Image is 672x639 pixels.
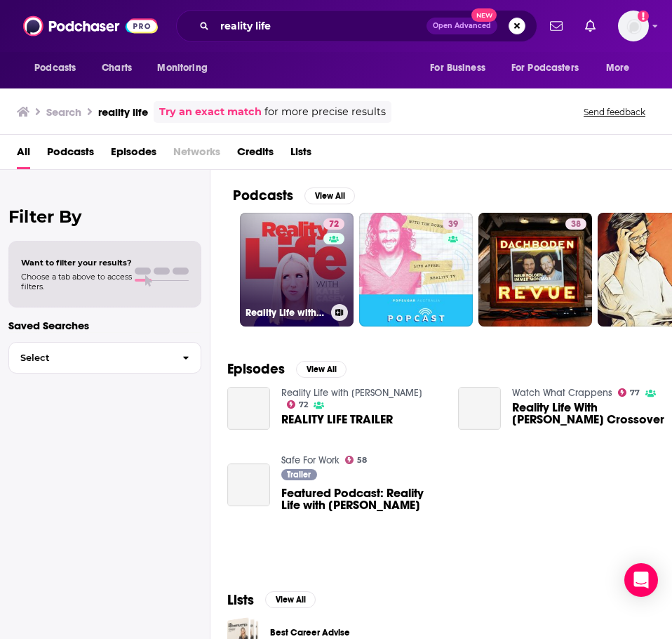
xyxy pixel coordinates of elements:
[227,591,254,609] h2: Lists
[579,106,650,118] button: Send feedback
[264,104,386,120] span: for more precise results
[596,55,647,81] button: open menu
[157,58,207,78] span: Monitoring
[511,58,579,78] span: For Podcasters
[618,11,649,41] img: User Profile
[227,463,270,506] a: Featured Podcast: Reality Life with Kate Casey
[281,414,393,426] a: REALITY LIFE TRAILER
[227,387,270,430] a: REALITY LIFE TRAILER
[98,105,148,119] h3: reality life
[420,55,503,81] button: open menu
[458,387,501,430] a: Reality Life With Kate Casey Crossover
[290,140,311,169] a: Lists
[281,487,441,511] span: Featured Podcast: Reality Life with [PERSON_NAME]
[159,104,262,120] a: Try an exact match
[233,187,293,204] h2: Podcasts
[329,218,339,232] span: 72
[265,591,316,608] button: View All
[544,14,568,38] a: Show notifications dropdown
[571,218,581,232] span: 38
[638,11,649,22] svg: Add a profile image
[227,360,347,378] a: EpisodesView All
[618,388,640,397] a: 77
[25,55,94,81] button: open menu
[430,58,485,78] span: For Business
[296,361,347,378] button: View All
[299,402,308,408] span: 72
[281,454,340,466] a: Safe For Work
[287,470,311,479] span: Trailer
[471,8,497,22] span: New
[237,140,274,169] a: Credits
[176,10,537,42] div: Search podcasts, credits, & more...
[287,400,309,409] a: 72
[323,218,344,230] a: 72
[304,187,355,204] button: View All
[227,591,316,609] a: ListsView All
[433,22,491,29] span: Open Advanced
[111,140,156,169] a: Episodes
[618,11,649,41] span: Logged in as GregKubie
[502,55,599,81] button: open menu
[359,213,473,327] a: 39
[512,402,672,426] a: Reality Life With Kate Casey Crossover
[240,213,354,327] a: 72Reality Life with [PERSON_NAME]
[606,58,630,78] span: More
[147,55,225,81] button: open menu
[21,258,132,268] span: Want to filter your results?
[512,387,612,399] a: Watch What Crappens
[246,307,325,319] h3: Reality Life with [PERSON_NAME]
[215,15,426,37] input: Search podcasts, credits, & more...
[47,140,94,169] a: Podcasts
[8,319,201,332] p: Saved Searches
[173,140,220,169] span: Networks
[345,456,368,464] a: 58
[443,218,464,230] a: 39
[624,563,658,597] div: Open Intercom Messenger
[448,218,458,232] span: 39
[8,206,201,227] h2: Filter By
[23,13,158,39] img: Podchaser - Follow, Share and Rate Podcasts
[46,105,81,119] h3: Search
[21,272,132,291] span: Choose a tab above to access filters.
[93,55,140,81] a: Charts
[357,457,367,463] span: 58
[565,218,586,230] a: 38
[618,11,649,41] button: Show profile menu
[426,18,497,34] button: Open AdvancedNew
[478,213,592,327] a: 38
[233,187,355,204] a: PodcastsView All
[281,487,441,511] a: Featured Podcast: Reality Life with Kate Casey
[281,387,422,399] a: Reality Life with Kate Casey
[579,14,601,38] a: Show notifications dropdown
[227,360,285,378] h2: Episodes
[512,402,672,426] span: Reality Life With [PERSON_NAME] Crossover
[102,58,132,78] span: Charts
[9,353,171,362] span: Select
[8,342,201,374] button: Select
[34,58,76,78] span: Podcasts
[17,140,30,169] a: All
[630,390,640,396] span: 77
